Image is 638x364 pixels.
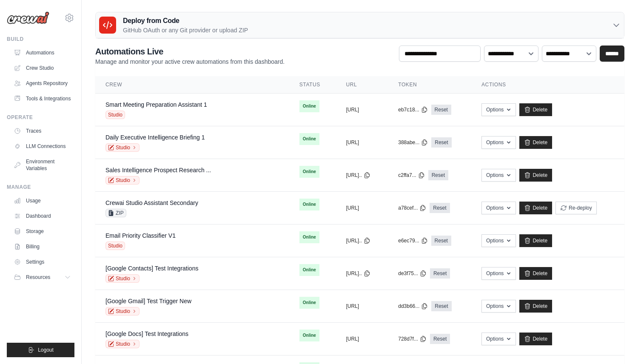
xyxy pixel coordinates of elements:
span: Logout [38,347,54,353]
span: Online [299,297,319,309]
span: Studio [105,242,125,250]
a: Reset [430,268,450,279]
button: 728d7f... [398,336,427,342]
button: Options [481,300,516,313]
a: Delete [519,300,552,313]
button: de3f75... [398,270,427,277]
a: Traces [10,124,74,138]
a: Delete [519,267,552,280]
a: Studio [105,143,140,152]
a: Storage [10,225,74,238]
a: Studio [105,307,140,316]
th: Token [388,76,471,94]
button: Options [481,202,516,214]
button: e6ec79... [398,237,427,244]
button: Options [481,267,516,280]
a: Delete [519,136,552,149]
a: [Google Contacts] Test Integrations [105,265,198,272]
span: Online [299,231,319,243]
button: Options [481,169,516,182]
span: Resources [26,274,50,281]
span: Online [299,330,319,341]
a: [Google Docs] Test Integrations [105,330,188,337]
a: Email Priority Classifier V1 [105,232,176,239]
a: Delete [519,202,552,214]
button: dd3b66... [398,303,428,310]
button: Options [481,234,516,247]
a: Sales Intelligence Prospect Research ... [105,167,211,173]
a: Reset [428,170,448,180]
a: Studio [105,340,140,348]
span: Studio [105,111,125,119]
span: Online [299,133,319,145]
a: Studio [105,176,140,185]
a: Automations [10,46,74,60]
img: Logo [7,11,49,24]
div: Build [7,36,74,43]
a: Reset [431,137,451,148]
span: Online [299,166,319,178]
button: c2ffa7... [398,172,424,179]
a: Smart Meeting Preparation Assistant 1 [105,101,207,108]
span: Online [299,199,319,210]
a: Billing [10,240,74,253]
a: Delete [519,333,552,345]
button: 388abe... [398,139,428,146]
a: Delete [519,103,552,116]
button: Options [481,103,516,116]
a: Crewai Studio Assistant Secondary [105,199,198,206]
a: Studio [105,274,140,283]
th: Status [289,76,336,94]
a: [Google Gmail] Test Trigger New [105,298,191,304]
button: Options [481,333,516,345]
a: Dashboard [10,209,74,223]
a: Reset [430,203,450,213]
a: Daily Executive Intelligence Briefing 1 [105,134,205,141]
a: Reset [430,334,450,344]
th: URL [336,76,388,94]
button: Resources [10,270,74,284]
a: LLM Connections [10,139,74,153]
a: Reset [431,105,451,115]
a: Delete [519,234,552,247]
button: a78cef... [398,205,426,211]
button: eb7c18... [398,106,427,113]
a: Tools & Integrations [10,92,74,105]
button: Options [481,136,516,149]
th: Actions [471,76,624,94]
div: Manage [7,184,74,191]
a: Reset [431,301,451,311]
a: Reset [431,236,451,246]
span: Online [299,100,319,112]
button: Logout [7,343,74,357]
a: Settings [10,255,74,269]
p: GitHub OAuth or any Git provider or upload ZIP [123,26,248,34]
h2: Automations Live [95,45,285,57]
a: Usage [10,194,74,208]
a: Agents Repository [10,77,74,90]
a: Environment Variables [10,155,74,175]
span: ZIP [105,209,126,217]
button: Re-deploy [555,202,597,214]
h3: Deploy from Code [123,16,248,26]
a: Crew Studio [10,61,74,75]
p: Manage and monitor your active crew automations from this dashboard. [95,57,285,66]
div: Operate [7,114,74,121]
th: Crew [95,76,289,94]
span: Online [299,264,319,276]
a: Delete [519,169,552,182]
